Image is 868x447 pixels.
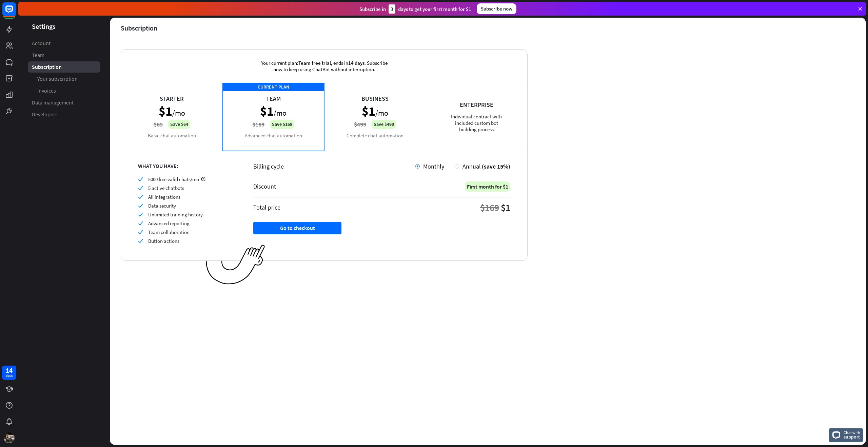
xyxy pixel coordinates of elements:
i: check [138,212,143,217]
a: Your subscription [28,73,100,84]
div: $169 [480,201,499,214]
span: Developers [32,111,58,118]
div: $1 [501,201,510,214]
div: Total price [253,203,280,211]
span: Team [32,52,44,59]
div: Billing cycle [253,162,415,170]
span: 5000 free valid chats/mo [148,176,199,182]
a: 14 days [2,366,16,380]
div: 14 [6,367,13,373]
div: Discount [253,182,276,190]
i: check [138,221,143,226]
i: check [138,238,143,244]
i: check [138,186,143,191]
a: Invoices [28,85,100,96]
i: check [138,230,143,235]
button: Open LiveChat chat widget [5,3,26,23]
span: Chat with [844,429,860,436]
header: Settings [18,22,110,31]
span: 5 active chatbots [148,185,184,191]
i: check [138,194,143,199]
div: WHAT YOU HAVE: [138,162,236,169]
div: Subscription [121,24,157,32]
button: Go to checkout [253,222,341,234]
span: Team collaboration [148,229,190,235]
a: Developers [28,109,100,120]
a: Team [28,50,100,61]
span: Team free trial [298,60,331,66]
span: 14 days [348,60,364,66]
span: Unlimited training history [148,211,203,218]
a: Data management [28,97,100,108]
div: Subscribe in days to get your first month for $1 [359,4,471,14]
span: Your subscription [37,75,78,82]
span: Monthly [423,162,444,170]
a: Account [28,38,100,49]
span: Subscription [32,63,62,71]
img: ec979a0a656117aaf919.png [206,245,265,285]
i: check [138,203,143,208]
div: Your current plan: , ends in . Subscribe now to keep using ChatBot without interruption. [251,50,397,83]
i: check [138,177,143,182]
span: Data security [148,202,176,209]
span: Annual [462,162,481,170]
span: Button actions [148,238,179,244]
div: 3 [389,4,395,14]
div: days [6,373,13,378]
span: Account [32,40,51,47]
span: All integrations [148,194,180,200]
span: Invoices [37,87,56,94]
span: (save 15%) [482,162,510,170]
span: support [844,434,860,440]
div: Subscribe now [477,3,516,14]
span: Data management [32,99,74,106]
div: First month for $1 [465,181,510,192]
span: Advanced reporting [148,220,190,227]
